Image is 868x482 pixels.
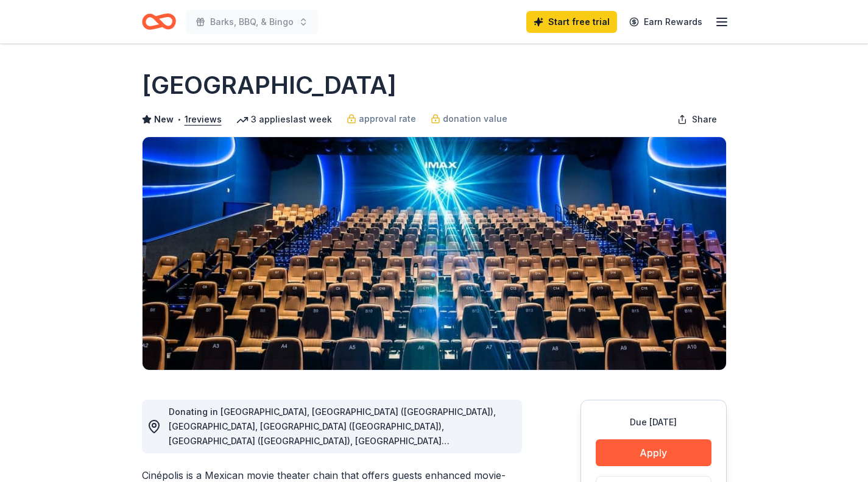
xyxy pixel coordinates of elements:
[210,15,294,29] span: Barks, BBQ, & Bingo
[596,439,711,466] button: Apply
[622,11,710,33] a: Earn Rewards
[347,112,416,126] a: approval rate
[143,137,726,370] img: Image for Cinépolis
[169,406,496,475] span: Donating in [GEOGRAPHIC_DATA], [GEOGRAPHIC_DATA] ([GEOGRAPHIC_DATA]), [GEOGRAPHIC_DATA], [GEOGRAP...
[359,112,416,126] span: approval rate
[431,112,507,126] a: donation value
[177,115,181,124] span: •
[692,112,717,127] span: Share
[236,112,332,127] div: 3 applies last week
[668,107,727,132] button: Share
[142,7,176,36] a: Home
[526,11,617,33] a: Start free trial
[186,10,318,34] button: Barks, BBQ, & Bingo
[185,112,222,127] button: 1reviews
[142,68,397,102] h1: [GEOGRAPHIC_DATA]
[596,415,711,430] div: Due [DATE]
[443,112,507,126] span: donation value
[154,112,174,127] span: New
